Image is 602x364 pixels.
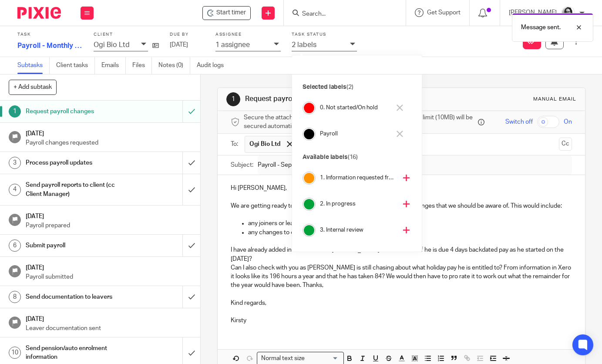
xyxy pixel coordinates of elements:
div: Ogi Bio Ltd - Payroll - Monthly - Client makes payments [202,6,251,20]
p: any joiners or leavers in the month [248,219,572,228]
h4: 3. Internal review [320,226,397,234]
h1: Request payroll changes [245,94,420,104]
span: Start timer [216,8,246,17]
input: Search for option [307,354,339,363]
label: Due by [170,32,205,37]
h1: Send payroll reports to client (cc Client Manager) [26,179,124,201]
span: On [564,118,572,126]
span: (16) [348,154,358,160]
div: 4 [9,184,21,196]
label: Subject: [231,161,253,169]
p: Hi [PERSON_NAME], [231,184,572,192]
h1: Request payroll changes [26,105,124,118]
p: Ogi Bio Ltd [94,41,130,49]
a: Notes (0) [158,57,190,74]
p: 2 labels [292,41,316,49]
p: Payroll changes requested [26,138,192,147]
a: Client tasks [56,57,95,74]
h4: 1. Information requested from client [320,174,397,182]
div: 10 [9,347,21,359]
h1: [DATE] [26,127,192,138]
p: I have already added in the details for [PERSON_NAME]. Can I confirm if he is due 4 days backdate... [231,246,572,263]
span: Normal text size [259,354,306,363]
div: 6 [9,239,21,252]
span: [DATE] [170,42,188,48]
label: Task [17,32,83,37]
label: Task status [292,32,357,37]
h1: Send documentation to leavers [26,290,124,303]
p: Payroll submitted [26,273,192,281]
label: Client [94,32,159,37]
h1: Submit payroll [26,239,124,252]
span: Ogi Bio Ltd [249,140,280,148]
span: Switch off [505,118,533,126]
label: To: [231,140,240,148]
p: We are getting ready to process payroll, can you let us know of any changes that we should be awa... [231,202,572,210]
span: (2) [346,84,353,90]
p: Message sent. [521,23,561,32]
h1: Process payroll updates [26,156,124,169]
h1: [DATE] [26,210,192,221]
p: Payroll prepared [26,221,192,230]
p: any changes to employee salaries during the month [248,228,572,237]
p: Can I also check with you as [PERSON_NAME] is still chasing about what holiday pay he is entitled... [231,263,572,290]
a: Subtasks [17,57,50,74]
div: 1 [226,92,240,106]
a: Emails [101,57,126,74]
div: 1 [9,105,21,118]
div: 3 [9,157,21,169]
div: Manual email [533,96,576,103]
h1: [DATE] [26,261,192,272]
img: Profile%20photo.jpeg [561,6,575,20]
a: Files [132,57,152,74]
p: Selected labels [303,83,411,92]
div: 8 [9,291,21,303]
p: Leaver documentation sent [26,324,192,333]
img: Pixie [17,7,61,19]
p: Available labels [303,153,411,162]
h4: Payroll [320,130,390,138]
label: Assignee [215,32,281,37]
button: + Add subtask [9,80,57,94]
h1: Send pension/auto enrolment information [26,342,124,364]
p: Kind regards, [231,299,572,307]
h4: 0. Not started/On hold [320,104,390,112]
h4: 2. In progress [320,200,397,208]
h1: [DATE] [26,313,192,324]
p: Kirsty [231,316,572,325]
span: Secure the attachments in this message. Files exceeding the size limit (10MB) will be secured aut... [244,113,475,131]
button: Cc [559,138,572,151]
p: 1 assignee [215,41,250,49]
a: Audit logs [197,57,230,74]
